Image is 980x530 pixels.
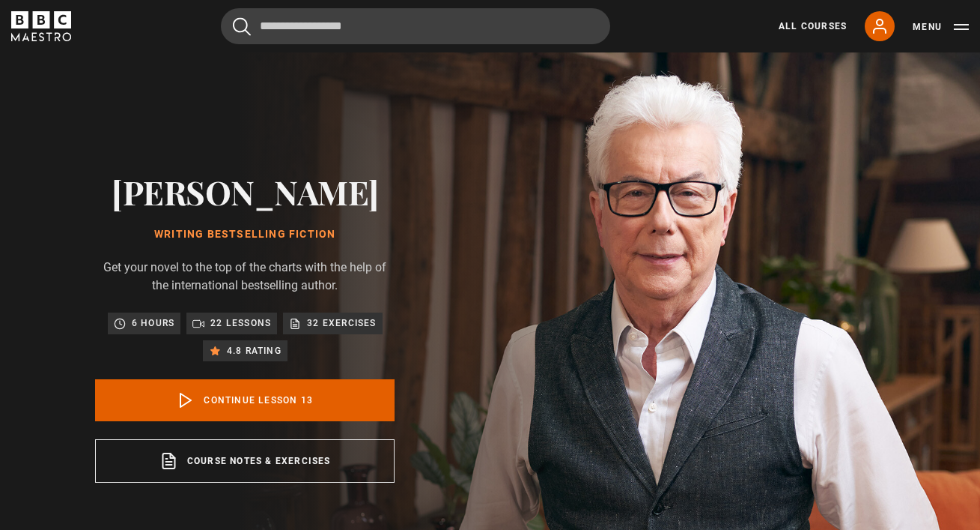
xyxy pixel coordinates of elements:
[227,343,281,358] p: 4.8 rating
[913,19,969,34] button: Toggle navigation
[210,316,271,331] p: 22 lessons
[95,229,395,241] h1: Writing Bestselling Fiction
[233,17,251,36] button: Submit the search query
[779,19,847,33] a: All Courses
[95,172,395,211] h2: [PERSON_NAME]
[307,316,376,331] p: 32 exercises
[95,379,395,421] a: Continue lesson 13
[95,439,395,483] a: Course notes & exercises
[221,8,610,44] input: Search
[95,259,395,295] p: Get your novel to the top of the charts with the help of the international bestselling author.
[132,316,174,331] p: 6 hours
[11,11,71,41] svg: BBC Maestro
